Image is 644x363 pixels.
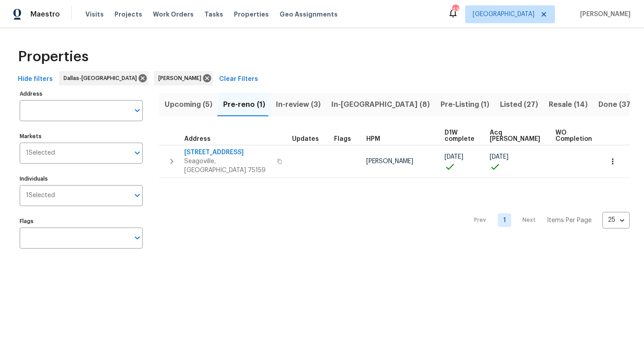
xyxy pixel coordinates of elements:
span: [PERSON_NAME] [366,158,413,165]
span: Pre-reno (1) [223,98,265,111]
span: Tasks [204,11,223,17]
span: Work Orders [153,10,194,19]
span: Hide filters [18,74,53,85]
span: Updates [292,136,319,142]
span: Properties [18,52,89,61]
button: Open [131,189,144,202]
label: Address [20,91,143,97]
span: In-[GEOGRAPHIC_DATA] (8) [331,98,430,111]
div: 43 [452,5,458,14]
span: [GEOGRAPHIC_DATA] [473,10,534,19]
span: [PERSON_NAME] [158,74,205,83]
span: Dallas-[GEOGRAPHIC_DATA] [64,74,140,83]
span: [PERSON_NAME] [576,10,631,19]
span: Seagoville, [GEOGRAPHIC_DATA] 75159 [184,157,271,175]
span: Pre-Listing (1) [441,98,489,111]
span: Upcoming (5) [165,98,212,111]
nav: Pagination Navigation [466,183,630,257]
span: In-review (3) [276,98,321,111]
button: Open [131,104,144,117]
label: Individuals [20,176,143,181]
span: 1 Selected [26,149,55,157]
a: Goto page 1 [498,213,511,227]
div: 25 [602,208,630,232]
span: Address [184,136,211,142]
div: Dallas-[GEOGRAPHIC_DATA] [59,71,148,85]
span: Maestro [30,10,60,19]
button: Open [131,232,144,244]
p: Items Per Page [547,216,592,225]
span: [DATE] [445,154,463,160]
span: Acq [PERSON_NAME] [490,130,540,142]
span: Projects [114,10,142,19]
span: WO Completion [555,130,592,142]
label: Flags [20,219,143,224]
span: Done (370) [598,98,639,111]
span: 1 Selected [26,192,55,199]
span: HPM [366,136,380,142]
span: Flags [334,136,351,142]
label: Markets [20,134,143,139]
div: [PERSON_NAME] [154,71,213,85]
button: Clear Filters [216,71,262,88]
span: Geo Assignments [280,10,338,19]
span: [DATE] [490,154,508,160]
span: Resale (14) [549,98,588,111]
span: [STREET_ADDRESS] [184,148,271,157]
button: Open [131,147,144,159]
span: D1W complete [445,130,475,142]
span: Properties [234,10,269,19]
span: Visits [85,10,104,19]
span: Listed (27) [500,98,538,111]
span: Clear Filters [219,74,258,85]
button: Hide filters [14,71,56,88]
